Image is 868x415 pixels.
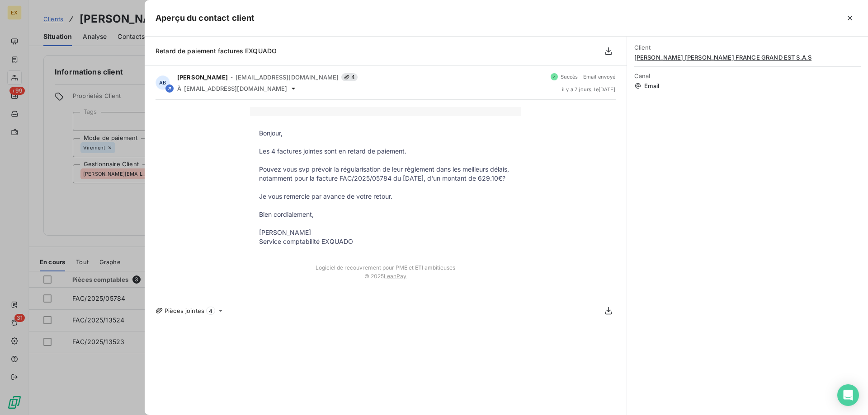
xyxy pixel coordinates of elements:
td: © 2025 [250,271,521,289]
span: Client [634,44,861,51]
p: Les 4 factures jointes sont en retard de paiement. [259,147,512,156]
a: LeanPay [384,273,406,280]
div: AB [156,75,170,90]
p: [PERSON_NAME] [259,228,512,237]
div: Open Intercom Messenger [837,384,859,406]
span: À [177,85,181,92]
span: 4 [341,73,358,81]
span: Email [634,82,861,89]
p: Bonjour, [259,129,512,138]
span: il y a 7 jours , le [DATE] [562,87,616,92]
span: - [231,75,233,80]
h5: Aperçu du contact client [156,12,255,24]
p: Je vous remercie par avance de votre retour. [259,192,512,201]
td: Logiciel de recouvrement pour PME et ETI ambitieuses [250,255,521,271]
span: [EMAIL_ADDRESS][DOMAIN_NAME] [184,85,287,92]
p: Pouvez vous svp prévoir la régularisation de leur règlement dans les meilleurs délais, notamment ... [259,165,512,183]
span: Pièces jointes [165,307,204,314]
span: Canal [634,72,861,79]
p: Service comptabilité EXQUADO [259,237,512,246]
span: [EMAIL_ADDRESS][DOMAIN_NAME] [236,74,339,81]
span: Retard de paiement factures EXQUADO [156,47,277,55]
span: [PERSON_NAME] [177,74,228,81]
span: [PERSON_NAME] [PERSON_NAME] FRANCE GRAND EST S.A.S [634,54,861,61]
span: 4 [206,307,215,315]
span: Succès - Email envoyé [561,74,616,79]
p: Bien cordialement, [259,210,512,219]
